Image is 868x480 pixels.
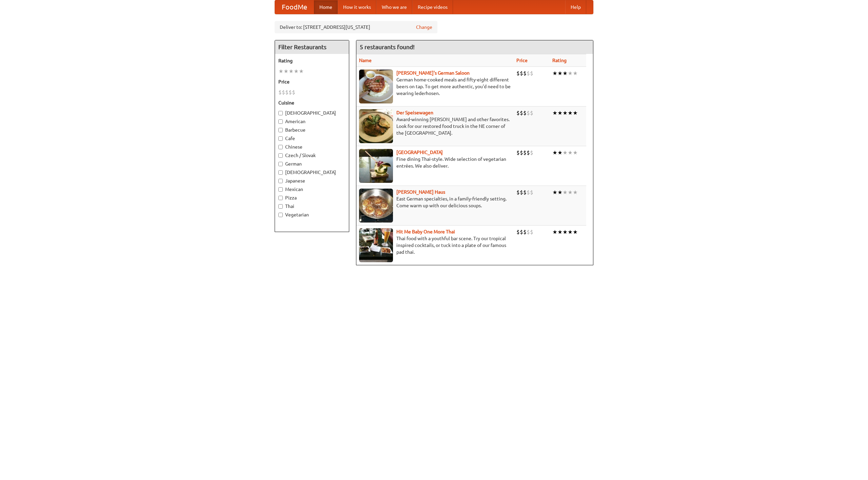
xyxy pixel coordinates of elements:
li: $ [530,228,533,236]
li: ★ [283,68,289,75]
li: $ [520,109,523,117]
li: ★ [573,149,578,156]
label: Cafe [278,135,346,142]
p: Award-winning [PERSON_NAME] and other favorites. Look for our restored food truck in the NE corne... [359,116,511,136]
li: $ [523,109,527,117]
li: $ [527,228,530,236]
li: ★ [278,68,283,75]
li: $ [516,228,520,236]
li: $ [530,109,533,117]
input: Pizza [278,196,283,200]
input: Chinese [278,145,283,149]
a: Rating [552,58,567,63]
li: ★ [573,109,578,117]
label: Japanese [278,177,346,184]
p: Thai food with a youthful bar scene. Try our tropical inspired cocktails, or tuck into a plate of... [359,235,511,255]
li: ★ [552,228,557,236]
label: Vegetarian [278,211,346,218]
img: speisewagen.jpg [359,109,393,143]
input: [DEMOGRAPHIC_DATA] [278,111,283,115]
li: $ [523,228,527,236]
input: [DEMOGRAPHIC_DATA] [278,170,283,175]
li: $ [527,70,530,77]
li: ★ [563,149,568,156]
li: $ [285,89,289,96]
li: $ [527,189,530,196]
li: $ [530,149,533,156]
li: ★ [568,228,573,236]
li: $ [530,189,533,196]
li: $ [520,70,523,77]
li: $ [289,89,292,96]
input: Mexican [278,187,283,192]
label: Czech / Slovak [278,152,346,159]
li: $ [523,70,527,77]
p: Fine dining Thai-style. Wide selection of vegetarian entrées. We also deliver. [359,156,511,169]
li: $ [520,149,523,156]
label: Barbecue [278,127,346,133]
img: satay.jpg [359,149,393,183]
a: Home [314,0,338,14]
li: $ [530,70,533,77]
h5: Cuisine [278,99,346,106]
a: [PERSON_NAME] Haus [396,189,445,195]
li: ★ [573,70,578,77]
label: Thai [278,203,346,210]
li: ★ [557,149,563,156]
li: $ [278,89,282,96]
h4: Filter Restaurants [275,40,349,54]
img: esthers.jpg [359,70,393,103]
li: ★ [552,189,557,196]
label: Mexican [278,186,346,193]
li: ★ [563,189,568,196]
li: $ [520,228,523,236]
div: Deliver to: [STREET_ADDRESS][US_STATE] [275,21,437,33]
li: $ [527,109,530,117]
label: [DEMOGRAPHIC_DATA] [278,110,346,116]
b: [PERSON_NAME]'s German Saloon [396,70,470,76]
input: American [278,119,283,124]
input: German [278,162,283,166]
label: American [278,118,346,125]
label: German [278,160,346,167]
li: $ [523,189,527,196]
b: [GEOGRAPHIC_DATA] [396,150,443,155]
li: ★ [568,189,573,196]
li: $ [520,189,523,196]
a: Price [516,58,528,63]
li: ★ [557,189,563,196]
li: ★ [563,228,568,236]
li: $ [282,89,285,96]
li: ★ [552,109,557,117]
li: ★ [552,149,557,156]
p: East German specialties, in a family-friendly setting. Come warm up with our delicious soups. [359,195,511,209]
li: ★ [294,68,299,75]
li: ★ [573,189,578,196]
img: kohlhaus.jpg [359,189,393,223]
li: $ [516,189,520,196]
li: ★ [557,109,563,117]
h5: Price [278,78,346,85]
a: Who we are [376,0,412,14]
li: $ [527,149,530,156]
a: Recipe videos [412,0,453,14]
b: Der Speisewagen [396,110,433,115]
a: Hit Me Baby One More Thai [396,229,455,234]
li: ★ [289,68,294,75]
input: Czech / Slovak [278,153,283,158]
ng-pluralize: 5 restaurants found! [360,44,415,50]
li: ★ [568,109,573,117]
li: $ [516,149,520,156]
li: $ [516,109,520,117]
label: Chinese [278,143,346,150]
li: $ [516,70,520,77]
a: Help [565,0,586,14]
li: ★ [573,228,578,236]
input: Vegetarian [278,213,283,217]
a: Change [416,24,432,31]
li: $ [292,89,295,96]
a: Name [359,58,372,63]
li: ★ [568,70,573,77]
